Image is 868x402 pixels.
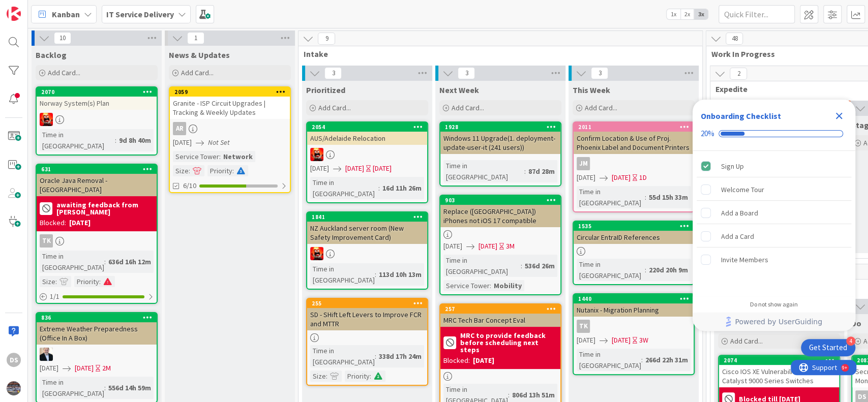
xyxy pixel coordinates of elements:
span: Do [851,318,861,328]
span: : [232,165,234,176]
div: 1928 [440,122,560,132]
span: : [378,182,380,194]
div: 1440 [574,294,694,303]
div: Time in [GEOGRAPHIC_DATA] [310,345,375,367]
div: Extreme Weather Preparedness (Office In A Box) [37,322,157,345]
span: 1 / 1 [50,291,59,302]
div: 903 [445,197,560,204]
div: Checklist progress: 20% [701,129,847,138]
img: VN [310,247,323,260]
span: 48 [726,33,743,45]
span: : [641,354,643,365]
div: 20% [701,129,714,138]
span: 6/10 [183,180,196,191]
span: : [645,192,646,203]
div: Circular EntraID References [574,231,694,244]
div: VN [307,148,427,161]
div: Time in [GEOGRAPHIC_DATA] [443,160,524,182]
span: : [189,165,190,176]
span: 10 [54,32,71,44]
span: : [326,370,327,382]
span: [DATE] [577,335,595,346]
span: 1 [187,32,204,44]
img: Visit kanbanzone.com [7,7,21,21]
span: 3 [458,67,475,79]
div: Close Checklist [831,108,847,124]
div: 2059Granite - ISP Circuit Upgrades | Tracking & Weekly Updates [170,87,290,119]
span: Support [21,2,46,14]
div: Add a Card is incomplete. [697,225,851,248]
div: Time in [GEOGRAPHIC_DATA] [443,255,521,277]
span: [DATE] [612,172,631,183]
span: Add Card... [48,68,80,77]
div: 1841 [312,213,427,221]
div: 1928Windows 11 Upgrade(1. deployment-update-user-it (241 users)) [440,122,560,154]
div: 836 [37,313,157,322]
span: : [55,276,57,287]
div: Service Tower [173,151,219,162]
div: Time in [GEOGRAPHIC_DATA] [310,177,378,199]
span: 3x [694,9,708,19]
span: : [370,370,371,382]
div: 1535Circular EntraID References [574,222,694,244]
b: MRC to provide feedback before scheduling next steps [460,332,557,353]
span: [DATE] [345,163,364,174]
div: 2070Norway System(s) Plan [37,87,157,110]
b: IT Service Delivery [106,9,174,19]
div: 631Oracle Java Removal - [GEOGRAPHIC_DATA] [37,165,157,196]
div: 87d 28m [526,166,557,177]
div: 55d 15h 33m [646,192,691,203]
div: Footer [693,313,855,331]
span: Powered by UserGuiding [735,316,822,328]
div: DS [7,353,21,367]
span: : [375,269,376,280]
div: 631 [41,166,157,173]
span: [DATE] [612,335,631,346]
div: TK [40,234,53,248]
div: VN [37,113,157,126]
div: 1D [639,172,647,183]
a: Powered by UserGuiding [698,313,850,331]
span: [DATE] [577,172,595,183]
div: MRC Tech Bar Concept Eval [440,314,560,327]
div: 631 [37,165,157,174]
div: Size [40,276,55,287]
span: 3 [591,67,608,79]
div: 1440 [578,295,694,302]
div: 257 [440,304,560,314]
div: Time in [GEOGRAPHIC_DATA] [310,263,375,286]
span: [DATE] [173,137,192,148]
span: Add Card... [318,103,351,112]
div: TK [37,234,157,248]
div: Time in [GEOGRAPHIC_DATA] [577,349,641,371]
div: Blocked: [443,355,470,366]
div: 220d 20h 9m [646,264,691,275]
div: Sign Up is complete. [697,155,851,177]
div: AUS/Adelaide Relocation [307,132,427,145]
input: Quick Filter... [719,5,795,23]
span: Add Card... [585,103,617,112]
span: Backlog [36,50,67,60]
div: 257 [445,305,560,313]
div: Add a Card [721,230,754,242]
span: News & Updates [169,50,230,60]
div: Blocked: [40,218,66,228]
img: VN [40,113,53,126]
span: Add Card... [730,336,763,346]
div: 3M [506,241,515,252]
b: awaiting feedback from [PERSON_NAME] [56,201,154,215]
div: 2M [102,363,111,374]
div: Open Get Started checklist, remaining modules: 4 [801,339,855,356]
div: [DATE] [69,218,91,228]
span: 1x [667,9,680,19]
div: 2070 [37,87,157,97]
div: 1440Nutanix - Migration Planning [574,294,694,317]
div: Do not show again [750,300,798,308]
span: : [99,276,101,287]
div: 2011 [578,123,694,131]
div: Cisco IOS XE Vulnerabilities on Catalyst 9000 Series Switches [719,365,839,387]
div: NZ Auckland server room (New Safety Improvement Card) [307,222,427,244]
img: VN [310,148,323,161]
span: 2 [730,68,747,80]
div: 2054AUS/Adelaide Relocation [307,122,427,145]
